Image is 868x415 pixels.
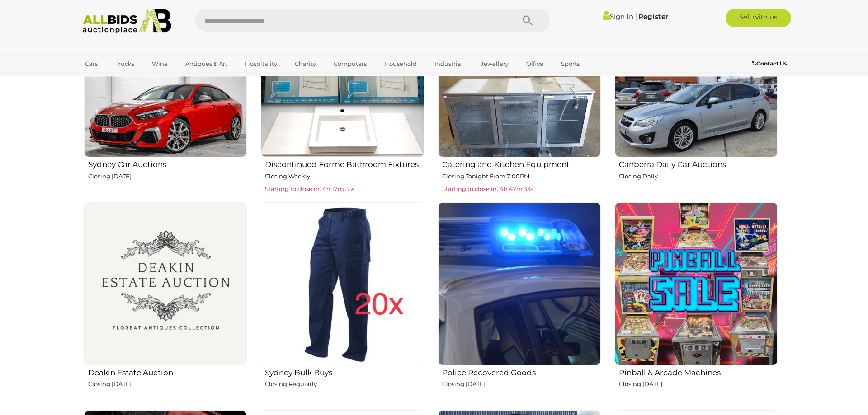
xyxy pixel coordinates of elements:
[619,379,778,389] p: Closing [DATE]
[615,202,778,365] img: Pinball & Arcade Machines
[752,60,787,67] b: Contact Us
[442,158,601,169] h2: Catering and Kitchen Equipment
[84,202,247,403] a: Deakin Estate Auction Closing [DATE]
[260,202,424,403] a: Sydney Bulk Buys Closing Regularly
[505,9,550,32] button: Search
[475,56,514,71] a: Jewellery
[619,158,778,169] h2: Canberra Daily Car Auctions
[265,366,424,377] h2: Sydney Bulk Buys
[442,379,601,389] p: Closing [DATE]
[752,59,789,69] a: Contact Us
[635,11,637,21] span: |
[84,202,247,365] img: Deakin Estate Auction
[261,202,424,365] img: Sydney Bulk Buys
[265,158,424,169] h2: Discontinued Forme Bathroom Fixtures
[520,56,549,71] a: Office
[88,379,247,389] p: Closing [DATE]
[265,379,424,389] p: Closing Regularly
[603,12,633,21] a: Sign In
[146,56,174,71] a: Wine
[88,366,247,377] h2: Deakin Estate Auction
[289,56,322,71] a: Charity
[328,56,373,71] a: Computers
[179,56,233,71] a: Antiques & Art
[555,56,585,71] a: Sports
[438,202,601,403] a: Police Recovered Goods Closing [DATE]
[79,56,104,71] a: Cars
[88,171,247,182] p: Closing [DATE]
[638,12,668,21] a: Register
[265,171,424,182] p: Closing Weekly
[614,202,778,403] a: Pinball & Arcade Machines Closing [DATE]
[442,171,601,182] p: Closing Tonight From 7:00PM
[438,202,601,365] img: Police Recovered Goods
[726,9,791,27] a: Sell with us
[88,158,247,169] h2: Sydney Car Auctions
[378,56,423,71] a: Household
[265,185,354,192] span: Starting to close in: 4h 17m 33s
[619,171,778,182] p: Closing Daily
[78,9,176,34] img: Allbids.com.au
[619,366,778,377] h2: Pinball & Arcade Machines
[442,366,601,377] h2: Police Recovered Goods
[429,56,469,71] a: Industrial
[79,71,155,86] a: [GEOGRAPHIC_DATA]
[109,56,140,71] a: Trucks
[442,185,533,192] span: Starting to close in: 4h 47m 33s
[239,56,283,71] a: Hospitality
